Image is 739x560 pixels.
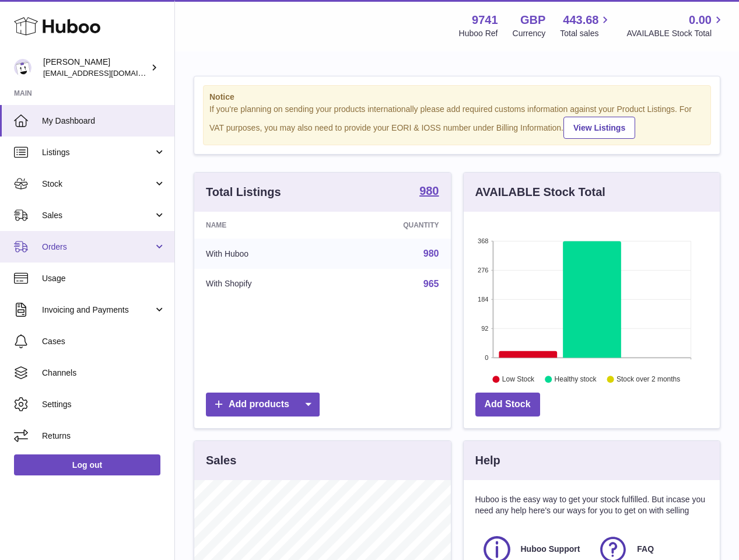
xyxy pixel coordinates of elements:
[521,544,580,555] span: Huboo Support
[626,12,725,39] a: 0.00 AVAILABLE Stock Total
[194,212,332,239] th: Name
[209,104,705,139] div: If you're planning on sending your products internationally please add required customs informati...
[206,453,236,468] h3: Sales
[42,210,153,221] span: Sales
[475,393,540,416] a: Add Stock
[206,184,281,200] h3: Total Listings
[332,212,451,239] th: Quantity
[563,117,635,139] a: View Listings
[423,249,439,258] a: 980
[42,147,153,158] span: Listings
[475,494,709,516] p: Huboo is the easy way to get your stock fulfilled. But incase you need any help here's our ways f...
[419,185,439,199] a: 980
[423,279,439,289] a: 965
[42,116,166,127] span: My Dashboard
[206,393,320,416] a: Add products
[472,12,498,28] strong: 9741
[42,430,166,442] span: Returns
[689,12,712,28] span: 0.00
[560,12,612,39] a: 443.68 Total sales
[42,178,153,190] span: Stock
[42,367,166,379] span: Channels
[459,28,498,39] div: Huboo Ref
[42,273,166,284] span: Usage
[14,454,160,475] a: Log out
[637,544,654,555] span: FAQ
[485,354,488,361] text: 0
[42,304,153,316] span: Invoicing and Payments
[626,28,725,39] span: AVAILABLE Stock Total
[419,185,439,197] strong: 980
[502,375,534,383] text: Low Stock
[513,28,546,39] div: Currency
[475,453,500,468] h3: Help
[42,336,166,347] span: Cases
[481,325,488,332] text: 92
[554,375,597,383] text: Healthy stock
[43,68,171,78] span: [EMAIL_ADDRESS][DOMAIN_NAME]
[14,59,31,76] img: ajcmarketingltd@gmail.com
[560,28,612,39] span: Total sales
[617,375,680,383] text: Stock over 2 months
[563,12,598,28] span: 443.68
[209,92,705,103] strong: Notice
[478,296,488,303] text: 184
[43,57,148,79] div: [PERSON_NAME]
[194,269,332,299] td: With Shopify
[478,267,488,274] text: 276
[42,399,166,410] span: Settings
[42,242,153,253] span: Orders
[194,239,332,269] td: With Huboo
[478,237,488,244] text: 368
[475,184,605,200] h3: AVAILABLE Stock Total
[520,12,545,28] strong: GBP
